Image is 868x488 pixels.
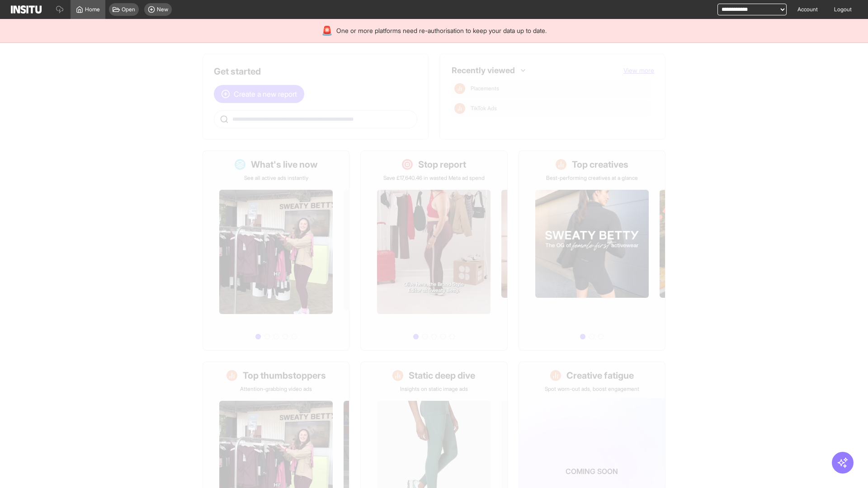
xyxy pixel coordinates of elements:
span: Home [85,6,100,13]
span: One or more platforms need re-authorisation to keep your data up to date. [336,26,547,35]
img: Logo [11,5,42,14]
span: New [157,6,168,13]
span: Open [122,6,135,13]
div: 🚨 [321,24,333,37]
